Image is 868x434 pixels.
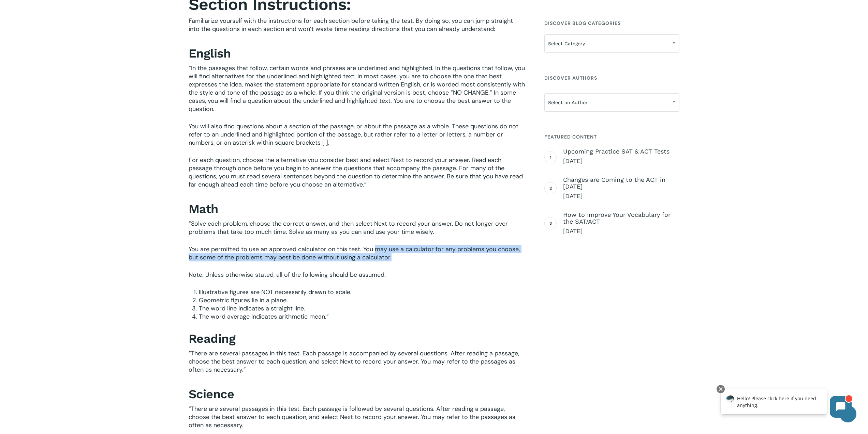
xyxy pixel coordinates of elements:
a: Changes are Coming to the ACT in [DATE] [DATE] [563,176,679,200]
span: Select Category [544,34,679,53]
h4: Featured Content [544,131,679,143]
span: The word average indicates arithmetic mean.” [199,312,329,321]
span: [DATE] [563,157,679,165]
span: You are permitted to use an approved calculator on this test. You may use a calculator for any pr... [189,245,520,261]
span: “Solve each problem, choose the correct answer, and then select Next to record your answer. Do no... [189,220,508,236]
b: English [189,46,231,61]
a: How to Improve Your Vocabulary for the SAT/ACT [DATE] [563,211,679,235]
span: “There are several passages in this test. Each passage is followed by several questions. After re... [189,405,515,429]
span: Changes are Coming to the ACT in [DATE] [563,176,679,190]
span: For each question, choose the alternative you consider best and select Next to record your answer... [189,156,523,189]
b: Science [189,387,234,401]
span: Select Category [545,36,679,51]
h4: Discover Authors [544,72,679,84]
span: Select an Author [545,95,679,110]
span: The word line indicates a straight line. [199,304,305,312]
h4: Discover Blog Categories [544,17,679,29]
span: Note: Unless otherwise stated, all of the following should be assumed. [189,271,386,279]
span: You will also find questions about a section of the passage, or about the passage as a whole. The... [189,122,518,147]
b: Math [189,202,218,216]
b: Reading [189,332,236,346]
span: Select an Author [544,93,679,112]
span: [DATE] [563,192,679,200]
span: “In the passages that follow, certain words and phrases are underlined and highlighted. In the qu... [189,64,525,113]
a: Upcoming Practice SAT & ACT Tests [DATE] [563,148,679,165]
span: [DATE] [563,227,679,235]
span: Geometric figures lie in a plane. [199,296,288,304]
span: How to Improve Your Vocabulary for the SAT/ACT [563,211,679,225]
span: Familiarize yourself with the instructions for each section before taking the test. By doing so, ... [189,17,513,33]
iframe: Chatbot [713,384,858,424]
span: “There are several passages in this test. Each passage is accompanied by several questions. After... [189,349,519,374]
span: Illustrative figures are NOT necessarily drawn to scale. [199,288,352,296]
span: Upcoming Practice SAT & ACT Tests [563,148,679,155]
